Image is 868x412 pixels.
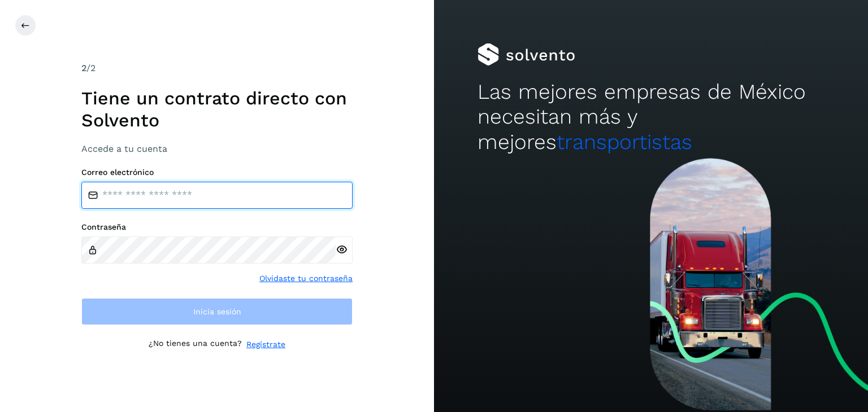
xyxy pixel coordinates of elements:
a: Regístrate [246,339,285,350]
p: ¿No tienes una cuenta? [149,339,242,350]
h2: Las mejores empresas de México necesitan más y mejores [478,80,824,155]
span: 2 [81,63,86,73]
span: Inicia sesión [193,308,241,315]
div: /2 [81,62,353,75]
button: Inicia sesión [81,298,353,325]
label: Contraseña [81,222,353,232]
span: transportistas [557,130,692,154]
h1: Tiene un contrato directo con Solvento [81,87,353,131]
h3: Accede a tu cuenta [81,143,353,154]
a: Olvidaste tu contraseña [259,273,353,284]
label: Correo electrónico [81,168,353,177]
